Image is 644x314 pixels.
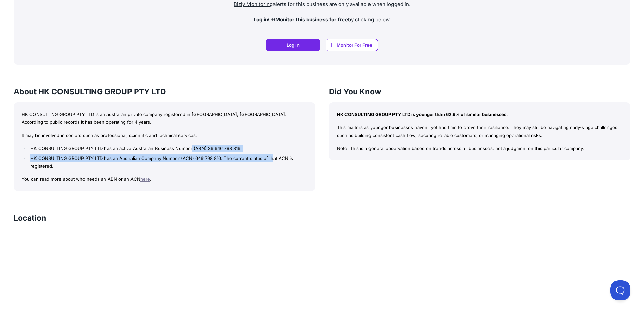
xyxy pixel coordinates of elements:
a: Monitor For Free [326,39,378,51]
strong: Log in [254,16,268,23]
span: Log In [287,42,300,48]
p: Note: This is a general observation based on trends across all businesses, not a judgment on this... [337,145,623,152]
iframe: Toggle Customer Support [610,280,630,300]
h3: About HK CONSULTING GROUP PTY LTD [14,86,315,97]
p: HK CONSULTING GROUP PTY LTD is an australian private company registered in [GEOGRAPHIC_DATA], [GE... [22,111,307,126]
a: here [140,176,150,182]
p: HK CONSULTING GROUP PTY LTD is younger than 62.9% of similar businesses. [337,111,623,118]
li: HK CONSULTING GROUP PTY LTD has an active Australian Business Number (ABN) 36 646 798 816. [29,145,307,152]
strong: Monitor this business for free [275,16,348,23]
p: alerts for this business are only available when logged in. [19,1,625,8]
h3: Location [14,213,46,223]
a: Bizly Monitoring [234,1,273,7]
span: Monitor For Free [337,42,372,48]
li: HK CONSULTING GROUP PTY LTD has an Australian Company Number (ACN) 646 798 816. The current statu... [29,154,307,170]
h3: Did You Know [329,86,631,97]
p: It may be involved in sectors such as professional, scientific and technical services. [22,131,307,139]
p: This matters as younger businesses haven’t yet had time to prove their resilience. They may still... [337,124,623,139]
p: You can read more about who needs an ABN or an ACN . [22,175,307,183]
a: Log In [266,39,320,51]
p: OR by clicking below. [19,16,625,24]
